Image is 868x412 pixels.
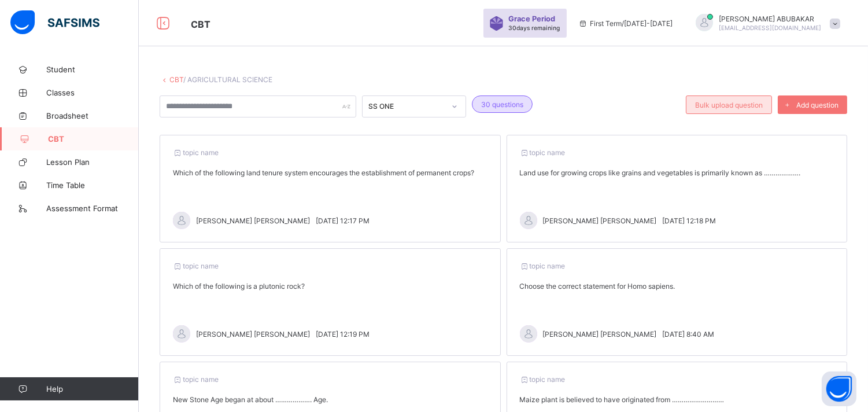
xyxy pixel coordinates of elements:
span: Assessment Format [46,204,139,213]
span: Bulk upload question [695,101,763,109]
div: ADAMABUBAKAR [684,14,846,33]
div: Land use for growing crops like grains and vegetables is primarily known as ………………. [520,168,834,177]
span: session/term information [578,19,673,28]
span: Student [46,65,139,74]
span: topic name [173,262,219,270]
span: [DATE] 8:40 AM [663,330,715,339]
span: [DATE] 12:18 PM [663,216,716,225]
div: Choose the correct statement for Homo sapiens. [520,282,834,290]
span: [PERSON_NAME] [PERSON_NAME] [196,216,310,225]
div: Maize plant is believed to have originated from ……………………… [520,395,834,404]
span: [DATE] 12:19 PM [316,330,370,339]
span: 30 questions [481,100,523,109]
span: / AGRICULTURAL SCIENCE [183,75,272,84]
span: topic name [173,375,219,384]
div: SS ONE [368,102,445,111]
span: Time Table [46,181,139,190]
span: [PERSON_NAME] [PERSON_NAME] [543,216,657,225]
div: New Stone Age began at about ………………. Age. [173,395,487,404]
div: Which of the following is a plutonic rock? [173,282,487,290]
div: Which of the following land tenure system encourages the establishment of permanent crops? [173,168,487,177]
span: topic name [520,262,566,270]
img: sticker-purple.71386a28dfed39d6af7621340158ba97.svg [489,16,504,31]
span: Help [46,384,138,393]
span: Broadsheet [46,111,139,120]
span: [PERSON_NAME] [PERSON_NAME] [543,330,657,339]
span: Grace Period [508,14,555,23]
span: Add question [796,101,839,109]
span: [EMAIL_ADDRESS][DOMAIN_NAME] [719,24,821,31]
span: [DATE] 12:17 PM [316,216,370,225]
span: topic name [520,375,566,384]
img: safsims [10,10,99,35]
a: CBT [169,75,183,84]
span: [PERSON_NAME] ABUBAKAR [719,14,821,23]
span: CBT [191,19,210,30]
span: topic name [520,148,566,157]
span: Lesson Plan [46,157,139,167]
span: [PERSON_NAME] [PERSON_NAME] [196,330,310,339]
span: Classes [46,88,139,97]
button: Open asap [822,371,856,406]
span: topic name [173,148,219,157]
span: CBT [48,134,139,144]
span: 30 days remaining [508,24,560,31]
